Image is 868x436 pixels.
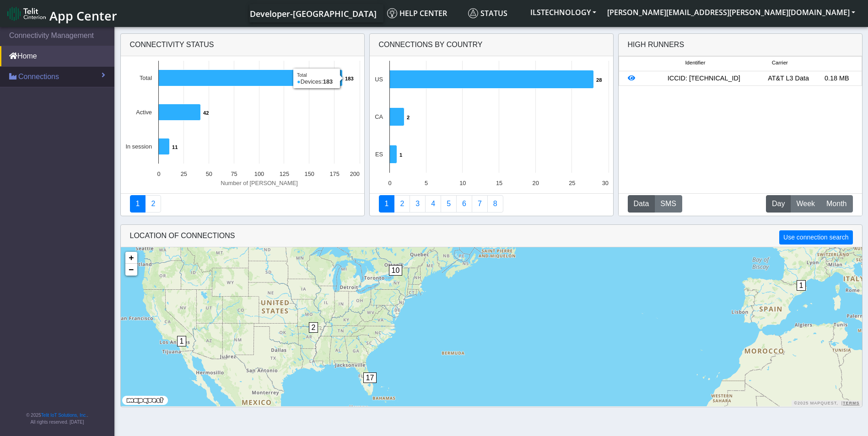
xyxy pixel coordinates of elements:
text: 30 [602,180,608,186]
text: 75 [231,170,237,177]
a: 14 Days Trend [456,195,472,213]
a: Zero Session [472,195,488,213]
nav: Summary paging [130,195,355,213]
div: AT&T L3 Data [764,74,813,84]
span: Identifier [685,59,705,67]
text: 5 [425,180,428,186]
span: App Center [49,7,117,24]
text: 0 [388,180,391,186]
a: Help center [383,4,464,22]
a: App Center [7,4,116,23]
span: Developer-[GEOGRAPHIC_DATA] [250,8,377,19]
text: ES [375,151,383,158]
text: 125 [279,170,289,177]
text: US [375,76,383,83]
div: 0.18 MB [813,74,861,84]
span: 1 [177,336,187,346]
div: LOCATION OF CONNECTIONS [121,225,862,247]
text: 0 [157,170,160,177]
text: 25 [569,180,575,186]
span: Status [468,8,507,18]
text: 1 [399,152,402,158]
div: ©2025 MapQuest, | [792,400,862,406]
span: Month [826,198,846,209]
img: status.svg [468,8,478,18]
a: Connectivity status [130,195,146,213]
span: Help center [387,8,447,18]
a: Carrier [394,195,410,213]
span: Week [796,198,815,209]
img: knowledge.svg [387,8,397,18]
text: 200 [350,170,359,177]
a: Not Connected for 30 days [487,195,503,213]
span: 10 [389,265,403,276]
span: Carrier [772,59,788,67]
a: Terms [843,401,860,405]
a: Zoom in [125,252,137,264]
div: High Runners [628,39,685,50]
button: Month [820,195,852,213]
a: Connections By Country [379,195,395,213]
text: 11 [172,144,178,150]
button: Data [628,195,655,213]
button: SMS [654,195,682,213]
a: Status [464,4,525,22]
text: Active [136,109,152,116]
a: Usage per Country [410,195,426,213]
button: Week [790,195,821,213]
text: Total [139,74,151,81]
button: [PERSON_NAME][EMAIL_ADDRESS][PERSON_NAME][DOMAIN_NAME] [602,4,861,21]
button: Day [766,195,791,213]
text: In session [125,143,152,150]
text: Number of [PERSON_NAME] [221,180,298,186]
a: Deployment status [145,195,161,213]
span: 1 [797,280,806,291]
img: logo-telit-cinterion-gw-new.png [7,6,46,21]
a: Connections By Carrier [425,195,441,213]
span: Connections [18,71,59,82]
div: Connections By Country [370,34,613,56]
text: CA [375,113,383,120]
span: 17 [363,372,377,383]
text: 175 [329,170,339,177]
a: Your current platform instance [249,4,376,22]
div: Connectivity status [121,34,364,56]
div: 1 [177,336,186,363]
text: 2 [407,115,410,120]
button: Use connection search [779,230,852,245]
text: 10 [459,180,466,186]
text: 50 [205,170,212,177]
text: 25 [180,170,187,177]
span: Day [772,198,785,209]
text: 100 [254,170,264,177]
text: 20 [532,180,539,186]
span: 2 [309,322,318,333]
text: 28 [596,77,602,83]
nav: Summary paging [379,195,604,213]
text: 42 [203,110,209,116]
text: 150 [304,170,314,177]
a: Telit IoT Solutions, Inc. [41,413,87,418]
a: Zoom out [125,264,137,276]
div: ICCID: [TECHNICAL_ID] [643,74,764,84]
div: 1 [797,280,806,308]
text: 183 [345,76,354,81]
button: ILSTECHNOLOGY [525,4,602,21]
text: 15 [496,180,502,186]
a: Usage by Carrier [441,195,457,213]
